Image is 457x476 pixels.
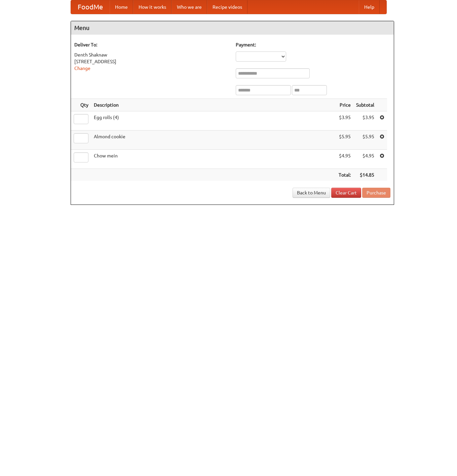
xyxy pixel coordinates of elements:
[71,21,394,35] h4: Menu
[133,0,172,14] a: How it works
[91,131,336,150] td: Almond cookie
[336,99,353,111] th: Price
[110,0,133,14] a: Home
[353,99,377,111] th: Subtotal
[91,111,336,131] td: Egg rolls (4)
[207,0,247,14] a: Recipe videos
[362,188,390,198] button: Purchase
[74,41,229,48] h5: Deliver To:
[91,99,336,111] th: Description
[359,0,380,14] a: Help
[74,58,229,65] div: [STREET_ADDRESS]
[353,150,377,169] td: $4.95
[353,131,377,150] td: $5.95
[336,131,353,150] td: $5.95
[74,66,90,71] a: Change
[336,169,353,181] th: Total:
[74,51,229,58] div: Denth Shaknaw
[91,150,336,169] td: Chow mein
[353,169,377,181] th: $14.85
[71,0,110,14] a: FoodMe
[331,188,361,198] a: Clear Cart
[236,41,390,48] h5: Payment:
[293,188,330,198] a: Back to Menu
[336,150,353,169] td: $4.95
[71,99,91,111] th: Qty
[172,0,207,14] a: Who we are
[353,111,377,131] td: $3.95
[336,111,353,131] td: $3.95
